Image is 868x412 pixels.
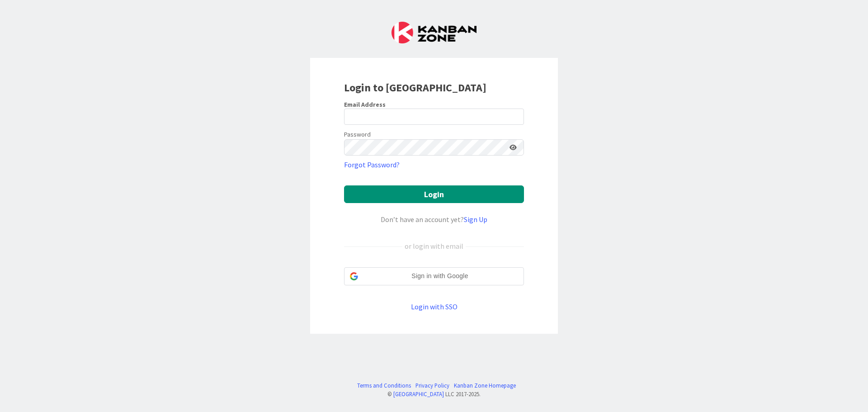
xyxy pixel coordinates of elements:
img: Kanban Zone [392,22,476,43]
div: Don’t have an account yet? [344,214,524,225]
div: Sign in with Google [344,267,524,285]
span: Sign in with Google [362,271,518,281]
div: © LLC 2017- 2025 . [353,390,516,398]
label: Password [344,130,371,139]
a: Terms and Conditions [357,381,411,390]
a: [GEOGRAPHIC_DATA] [393,390,444,398]
button: Login [344,185,524,203]
b: Login to [GEOGRAPHIC_DATA] [344,81,486,95]
a: Kanban Zone Homepage [454,381,516,390]
a: Sign Up [464,215,487,224]
a: Privacy Policy [415,381,449,390]
a: Login with SSO [411,302,458,311]
a: Forgot Password? [344,159,400,170]
label: Email Address [344,100,386,109]
div: or login with email [402,241,466,251]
